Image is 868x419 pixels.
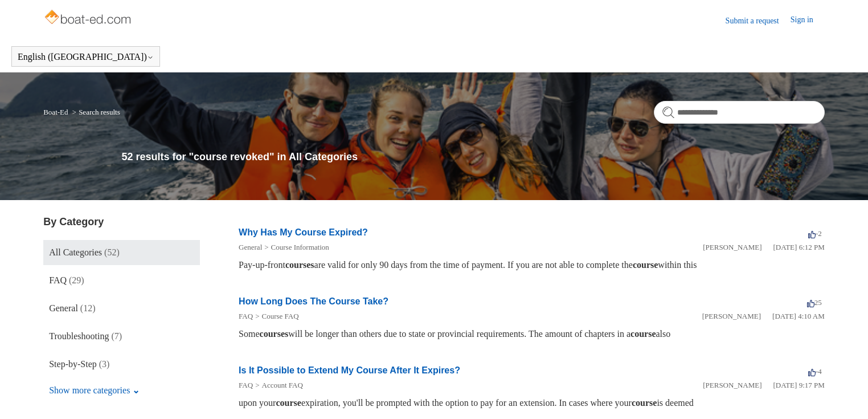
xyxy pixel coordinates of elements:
[773,243,825,251] time: 01/05/2024, 18:12
[808,229,822,238] span: -2
[239,311,253,322] li: FAQ
[43,380,145,401] button: Show more categories
[43,108,70,116] li: Boat-Ed
[43,296,199,321] a: General (12)
[49,359,97,369] span: Step-by-Step
[262,381,303,389] a: Account FAQ
[49,303,78,313] span: General
[262,242,329,253] li: Course Information
[703,380,761,391] li: [PERSON_NAME]
[773,381,825,389] time: 03/15/2022, 21:17
[104,247,120,257] span: (52)
[239,396,825,410] div: upon your expiration, you'll be prompted with the option to pay for an extension. In cases where ...
[69,275,84,285] span: (29)
[43,352,199,377] a: Step-by-Step (3)
[43,214,199,230] h3: By Category
[111,331,122,341] span: (7)
[49,247,102,257] span: All Categories
[253,380,303,391] li: Account FAQ
[262,312,299,320] a: Course FAQ
[830,381,859,410] div: Live chat
[702,311,761,322] li: [PERSON_NAME]
[43,268,199,293] a: FAQ (29)
[49,331,109,341] span: Troubleshooting
[654,101,825,124] input: Search
[239,258,825,272] div: Pay-up-front are valid for only 90 days from the time of payment. If you are not able to complete...
[726,15,791,27] a: Submit a request
[807,298,822,307] span: 25
[239,296,388,306] a: How Long Does The Course Take?
[80,303,96,313] span: (12)
[49,275,67,285] span: FAQ
[239,312,253,320] a: FAQ
[239,242,262,253] li: General
[276,398,301,408] em: course
[285,260,314,270] em: courses
[791,14,825,27] a: Sign in
[703,242,761,253] li: [PERSON_NAME]
[260,329,289,339] em: courses
[43,240,199,265] a: All Categories (52)
[99,359,110,369] span: (3)
[239,380,253,391] li: FAQ
[43,108,68,116] a: Boat-Ed
[18,52,154,62] button: English ([GEOGRAPHIC_DATA])
[239,243,262,251] a: General
[70,108,120,116] li: Search results
[808,367,822,376] span: -4
[239,227,368,237] a: Why Has My Course Expired?
[121,149,824,165] h1: 52 results for "course revoked" in All Categories
[772,312,825,320] time: 03/14/2022, 04:10
[43,7,134,30] img: Boat-Ed Help Center home page
[253,311,298,322] li: Course FAQ
[630,329,656,339] em: course
[239,327,825,341] div: Some will be longer than others due to state or provincial requirements. The amount of chapters i...
[239,381,253,389] a: FAQ
[43,324,199,349] a: Troubleshooting (7)
[271,243,329,251] a: Course Information
[633,260,658,270] em: course
[239,365,460,375] a: Is It Possible to Extend My Course After It Expires?
[632,398,657,408] em: course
